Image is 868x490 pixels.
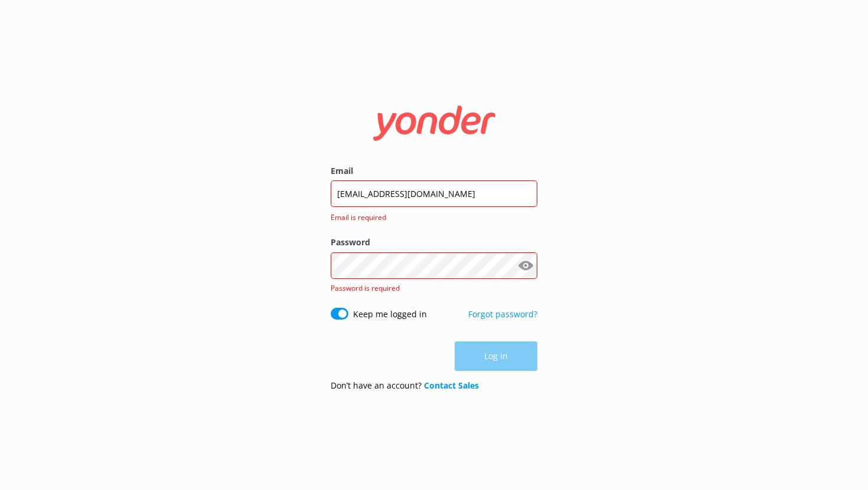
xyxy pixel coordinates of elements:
p: Don’t have an account? [331,379,479,392]
label: Password [331,236,537,249]
a: Contact Sales [424,380,479,391]
a: Forgot password? [468,308,537,320]
input: user@emailaddress.com [331,180,537,207]
button: Show password [514,254,537,277]
span: Password is required [331,283,400,293]
label: Keep me logged in [353,308,427,321]
label: Email [331,165,537,177]
span: Email is required [331,212,530,223]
